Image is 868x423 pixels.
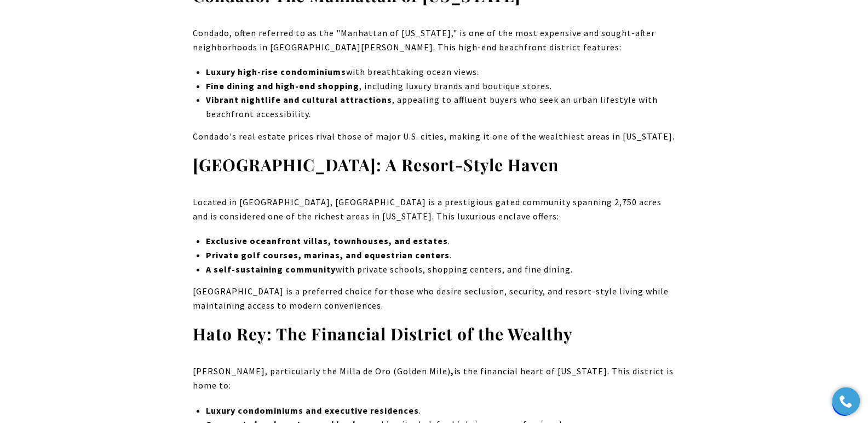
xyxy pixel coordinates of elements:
[206,93,675,121] li: , appealing to affluent buyers who seek an urban lifestyle with beachfront accessibility.
[193,285,676,312] p: [GEOGRAPHIC_DATA] is a preferred choice for those who desire seclusion, security, and resort-styl...
[193,364,676,392] p: [PERSON_NAME], particularly the Milla de Oro (Golden Mile) is the financial heart of [US_STATE]. ...
[206,65,675,79] li: with breathtaking ocean views.
[206,234,675,248] li: .
[206,66,346,77] strong: Luxury high-rise condominiums
[206,248,675,263] li: .
[206,264,336,275] strong: A self-sustaining community
[193,130,676,144] p: Condado's real estate prices rival those of major U.S. cities, making it one of the wealthiest ar...
[206,80,359,91] strong: Fine dining and high-end shopping
[451,366,454,376] strong: ,
[193,26,676,54] p: Condado, often referred to as the "Manhattan of [US_STATE]," is one of the most expensive and sou...
[206,79,675,94] li: , including luxury brands and boutique stores.
[206,405,419,416] strong: Luxury condominiums and executive residences
[193,323,573,345] strong: Hato Rey: The Financial District of the Wealthy
[206,263,675,277] li: with private schools, shopping centers, and fine dining.
[206,235,448,246] strong: Exclusive oceanfront villas, townhouses, and estates
[193,154,559,176] strong: [GEOGRAPHIC_DATA]: A Resort-Style Haven
[193,195,676,223] p: Located in [GEOGRAPHIC_DATA], [GEOGRAPHIC_DATA] is a prestigious gated community spanning 2,750 a...
[206,94,392,105] strong: Vibrant nightlife and cultural attractions
[206,404,675,418] li: .
[206,250,450,260] strong: Private golf courses, marinas, and equestrian centers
